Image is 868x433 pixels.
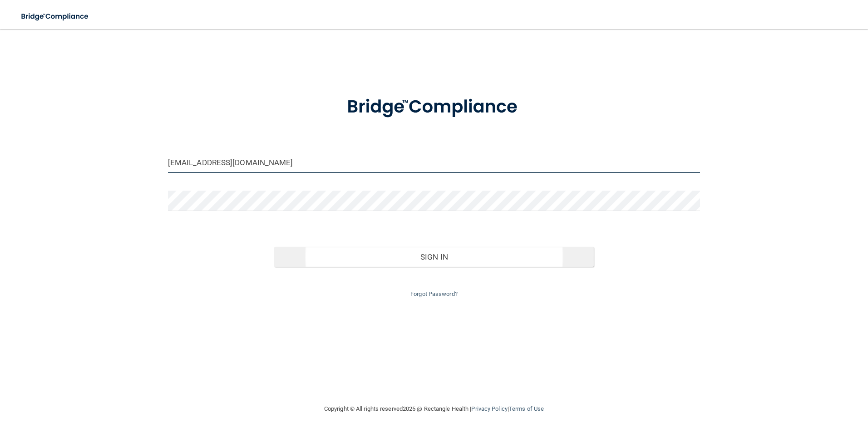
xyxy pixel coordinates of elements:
[14,7,97,26] img: bridge_compliance_login_screen.278c3ca4.svg
[268,394,600,423] div: Copyright © All rights reserved 2025 @ Rectangle Health | |
[168,153,700,173] input: Email
[711,369,857,405] iframe: Drift Widget Chat Controller
[509,405,544,412] a: Terms of Use
[410,290,458,297] a: Forgot Password?
[471,405,507,412] a: Privacy Policy
[274,247,594,267] button: Sign In
[328,84,540,131] img: bridge_compliance_login_screen.278c3ca4.svg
